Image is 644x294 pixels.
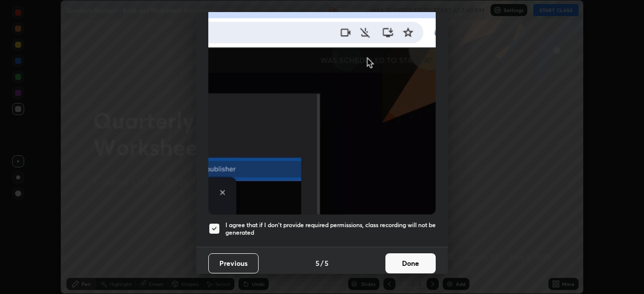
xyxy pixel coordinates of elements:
[325,258,329,268] h4: 5
[208,253,259,273] button: Previous
[320,258,324,268] h4: /
[225,221,436,237] h5: I agree that if I don't provide required permissions, class recording will not be generated
[385,253,436,273] button: Done
[315,258,319,268] h4: 5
